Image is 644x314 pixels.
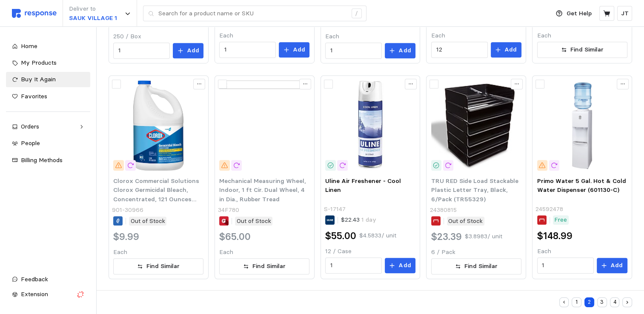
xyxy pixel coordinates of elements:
button: Add [279,42,309,57]
img: svg%3e [12,9,57,18]
p: Add [398,261,411,270]
span: 1 day [360,216,376,223]
h2: $148.99 [537,229,572,243]
p: $3.8983 / unit [465,232,502,241]
p: Add [398,46,411,55]
p: Each [325,32,415,41]
p: 34F780 [218,206,239,215]
p: Out of Stock [131,217,165,226]
p: $22.43 [341,215,376,225]
button: 4 [610,297,620,307]
p: Find Similar [252,262,286,271]
p: 901-30966 [112,206,143,215]
button: Find Similar [113,258,203,274]
p: 250 / Box [113,32,203,41]
input: Qty [542,258,589,273]
img: 521E9640-8541-4B36-B2BDC7BA7752B820_sc7 [431,80,521,171]
input: Qty [118,43,165,58]
img: 34F780_AS01 [219,80,309,171]
p: Find Similar [146,262,180,271]
a: People [6,136,90,151]
button: 2 [584,297,594,307]
button: Extension [6,287,90,302]
img: A3E17D89-16B8-44A3-BC2A8BCED4E7C3B9_s7 [113,80,203,171]
button: 1 [572,297,581,307]
span: Billing Methods [21,156,63,164]
p: Find Similar [464,262,498,271]
h2: $65.00 [219,230,251,243]
p: S-17147 [324,205,346,214]
button: Feedback [6,272,90,287]
button: Find Similar [537,42,627,58]
a: Home [6,39,90,54]
p: Add [610,261,623,270]
p: Each [537,247,627,256]
button: Add [385,43,415,58]
button: Find Similar [431,258,521,274]
h2: $55.00 [325,229,356,243]
button: Add [597,258,627,273]
input: Search for a product name or SKU [158,6,347,21]
p: Add [187,46,199,55]
span: Home [21,42,37,50]
h2: $23.39 [431,230,462,243]
span: Mechanical Measuring Wheel, Indoor, 1 ft Cir. Dual Wheel, 4 in Dia., Rubber Tread [219,177,306,203]
img: S-17147 [325,80,415,171]
p: 24380815 [429,206,456,215]
p: SAUK VILLAGE 1 [69,14,117,23]
p: Add [293,45,305,54]
input: Qty [330,258,377,273]
a: Billing Methods [6,153,90,168]
p: Find Similar [570,45,604,54]
span: Primo Water 5 Gal. Hot & Cold Water Dispenser (601130-C) [537,177,626,194]
a: Buy It Again [6,72,90,87]
button: Find Similar [219,258,309,274]
input: Qty [224,42,271,57]
button: JT [617,6,632,21]
p: Each [219,248,309,257]
p: Each [431,31,521,40]
span: Extension [21,290,48,298]
span: Favorites [21,92,47,100]
p: 6 / Pack [431,248,521,257]
p: Get Help [567,9,592,18]
p: 12 / Case [325,247,415,256]
button: Get Help [551,6,597,22]
button: 3 [597,297,607,307]
img: 6245507A-6EF7-4CEA-B63C80119B996517_sc7 [537,80,627,171]
span: Uline Air Freshener - Cool Linen [325,177,401,194]
p: 24592478 [535,205,563,214]
button: Add [491,42,521,57]
span: My Products [21,59,57,66]
div: / [352,9,362,19]
span: Buy It Again [21,75,56,83]
p: Deliver to [69,4,117,14]
p: Out of Stock [237,217,271,226]
span: Clorox Commercial Solutions Clorox Germicidal Bleach, Concentrated, 121 Ounces (30966) [113,177,199,212]
a: My Products [6,55,90,71]
span: People [21,139,40,147]
p: Each [219,31,309,40]
p: Each [537,31,627,40]
button: Add [173,43,203,58]
p: Out of Stock [448,217,483,226]
p: Add [504,45,517,54]
a: Favorites [6,89,90,104]
span: Feedback [21,275,48,283]
button: Add [385,258,415,273]
input: Qty [330,43,377,58]
h2: $9.99 [113,230,139,243]
p: $4.5833 / unit [359,231,396,240]
input: Qty [436,42,483,57]
span: TRU RED Side Load Stackable Plastic Letter Tray, Black, 6/Pack (TR55329) [431,177,518,203]
a: Orders [6,119,90,134]
p: Each [113,248,203,257]
p: Free [554,215,567,225]
p: JT [621,9,629,18]
div: Orders [21,122,75,131]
